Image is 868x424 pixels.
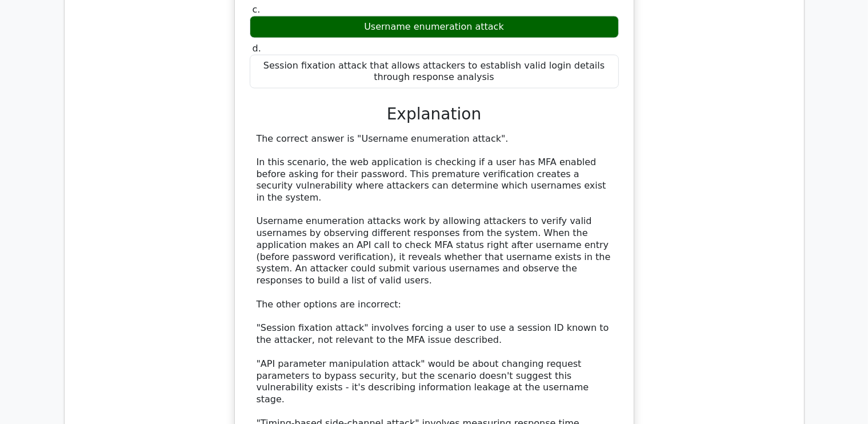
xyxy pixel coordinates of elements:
[257,105,612,124] h3: Explanation
[250,55,619,89] div: Session fixation attack that allows attackers to establish valid login details through response a...
[253,4,261,15] span: c.
[250,16,619,38] div: Username enumeration attack
[253,43,261,54] span: d.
